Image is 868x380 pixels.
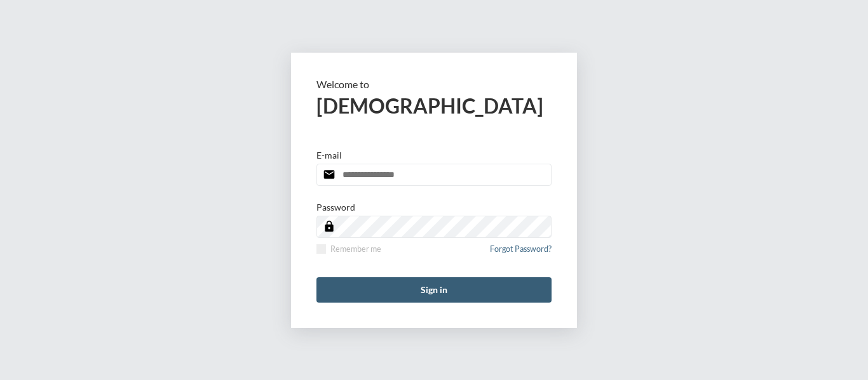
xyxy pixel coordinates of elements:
[316,202,355,213] p: Password
[316,150,342,161] p: E-mail
[316,93,552,118] h2: [DEMOGRAPHIC_DATA]
[316,78,552,90] p: Welcome to
[490,244,552,261] a: Forgot Password?
[316,244,381,254] label: Remember me
[316,277,552,303] button: Sign in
